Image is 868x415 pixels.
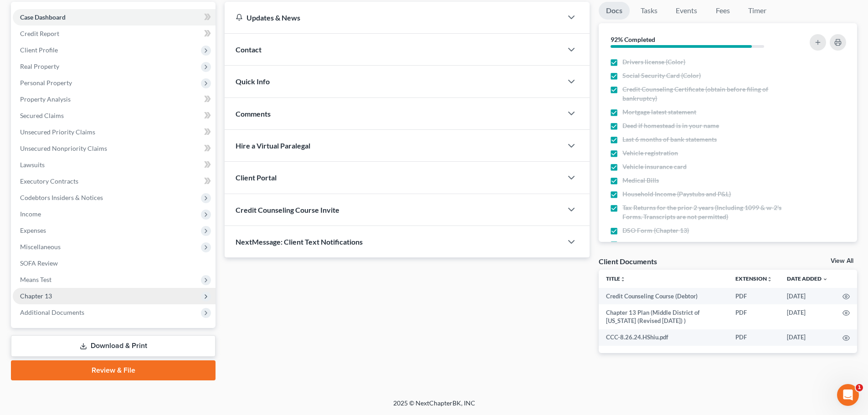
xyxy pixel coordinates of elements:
td: PDF [728,329,780,346]
span: Credit Report [20,30,59,37]
a: Extensionunfold_more [735,275,772,282]
span: Trust [622,240,637,249]
span: Executory Contracts [20,177,78,185]
i: unfold_more [767,277,772,282]
span: Comments [236,109,271,118]
td: PDF [728,288,780,304]
span: NextMessage: Client Text Notifications [236,237,363,246]
a: SOFA Review [13,255,216,272]
td: [DATE] [780,288,835,304]
span: Mortgage latest statement [622,108,696,117]
a: Secured Claims [13,108,216,124]
span: Tax Returns for the prior 2 years (Including 1099 & w-2's Forms. Transcripts are not permitted) [622,203,785,221]
span: Deed if homestead is in your name [622,121,719,130]
a: Download & Print [11,335,216,357]
a: Events [668,2,704,20]
a: Lawsuits [13,157,216,173]
div: Updates & News [236,13,551,22]
span: DSO Form (Chapter 13) [622,226,689,235]
td: CCC-8.26.24.HShiu.pdf [599,329,728,346]
span: Income [20,210,41,218]
a: Docs [599,2,630,20]
span: Lawsuits [20,161,45,169]
span: Real Property [20,62,59,70]
span: Household Income (Paystubs and P&L) [622,190,731,199]
td: [DATE] [780,304,835,329]
span: Credit Counseling Certificate (obtain before filing of bankruptcy) [622,85,785,103]
div: 2025 © NextChapterBK, INC [175,399,694,415]
span: Case Dashboard [20,13,66,21]
td: PDF [728,304,780,329]
a: Unsecured Nonpriority Claims [13,140,216,157]
span: Client Portal [236,173,277,182]
span: Vehicle registration [622,149,678,158]
span: Additional Documents [20,308,84,316]
a: Executory Contracts [13,173,216,190]
span: SOFA Review [20,259,58,267]
span: Quick Info [236,77,270,86]
span: Expenses [20,226,46,234]
span: Unsecured Priority Claims [20,128,95,136]
a: Timer [741,2,774,20]
a: Date Added expand_more [787,275,828,282]
span: 1 [856,384,863,391]
td: [DATE] [780,329,835,346]
a: Case Dashboard [13,9,216,26]
span: Miscellaneous [20,243,61,251]
span: Personal Property [20,79,72,87]
iframe: Intercom live chat [837,384,859,406]
a: Unsecured Priority Claims [13,124,216,140]
strong: 92% Completed [611,36,655,43]
td: Chapter 13 Plan (Middle District of [US_STATE] (Revised [DATE]) ) [599,304,728,329]
span: Client Profile [20,46,58,54]
a: Review & File [11,360,216,380]
a: Tasks [633,2,665,20]
span: Hire a Virtual Paralegal [236,141,310,150]
a: View All [831,258,853,264]
span: Secured Claims [20,112,64,119]
span: Vehicle insurance card [622,162,687,171]
span: Drivers license (Color) [622,57,685,67]
span: Property Analysis [20,95,71,103]
span: Medical Bills [622,176,659,185]
span: Chapter 13 [20,292,52,300]
span: Unsecured Nonpriority Claims [20,144,107,152]
div: Client Documents [599,256,657,266]
a: Fees [708,2,737,20]
span: Last 6 months of bank statements [622,135,717,144]
span: Means Test [20,276,51,283]
a: Credit Report [13,26,216,42]
span: Codebtors Insiders & Notices [20,194,103,201]
td: Credit Counseling Course (Debtor) [599,288,728,304]
span: Social Security Card (Color) [622,71,701,80]
span: Credit Counseling Course Invite [236,205,339,214]
span: Contact [236,45,262,54]
a: Property Analysis [13,91,216,108]
i: unfold_more [620,277,626,282]
a: Titleunfold_more [606,275,626,282]
i: expand_more [822,277,828,282]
